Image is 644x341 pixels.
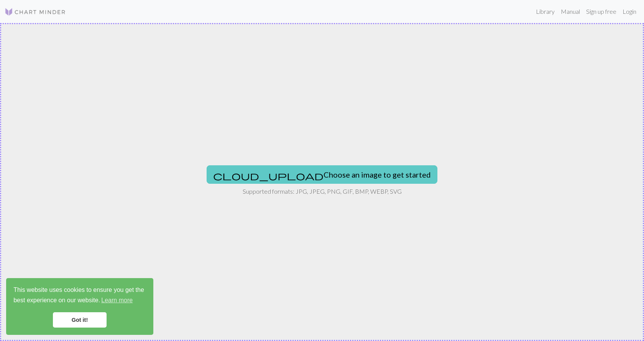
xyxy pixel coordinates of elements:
[619,4,639,19] a: Login
[207,165,437,184] button: Choose an image to get started
[243,187,402,196] p: Supported formats: JPG, JPEG, PNG, GIF, BMP, WEBP, SVG
[6,278,153,335] div: cookieconsent
[53,312,107,328] a: dismiss cookie message
[583,4,619,19] a: Sign up free
[5,7,66,16] img: Logo
[13,285,146,306] span: This website uses cookies to ensure you get the best experience on our website.
[558,4,583,19] a: Manual
[100,295,134,306] a: learn more about cookies
[533,4,558,19] a: Library
[213,170,324,181] span: cloud_upload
